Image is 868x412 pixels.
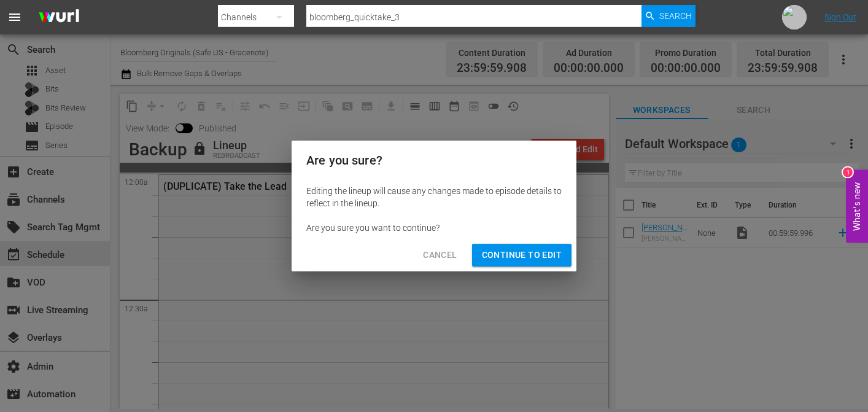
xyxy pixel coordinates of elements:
[423,247,457,263] span: Cancel
[306,185,562,209] div: Editing the lineup will cause any changes made to episode details to reflect in the lineup.
[843,167,853,177] div: 1
[846,169,868,243] button: Open Feedback Widget
[824,12,856,22] a: Sign Out
[7,10,22,25] span: menu
[482,247,562,263] span: Continue to Edit
[306,150,562,170] h2: Are you sure?
[782,5,807,29] img: photo.jpg
[413,244,467,266] button: Cancel
[472,244,572,266] button: Continue to Edit
[659,5,692,27] span: Search
[29,3,88,32] img: ans4CAIJ8jUAAAAAAAAAAAAAAAAAAAAAAAAgQb4GAAAAAAAAAAAAAAAAAAAAAAAAJMjXAAAAAAAAAAAAAAAAAAAAAAAAgAT5G...
[306,222,562,234] div: Are you sure you want to continue?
